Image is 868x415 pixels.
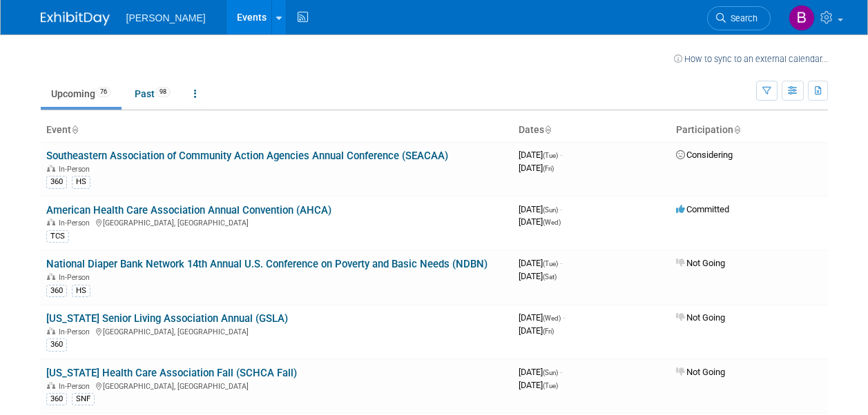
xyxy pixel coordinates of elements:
span: In-Person [59,273,94,282]
a: National Diaper Bank Network 14th Annual U.S. Conference on Poverty and Basic Needs (NDBN) [46,258,488,270]
span: [DATE] [519,258,562,268]
span: [DATE] [519,367,562,377]
span: In-Person [59,219,94,227]
img: In-Person Event [47,273,55,280]
span: 98 [155,87,171,97]
th: Event [41,119,513,142]
a: Sort by Participation Type [733,124,740,135]
span: [DATE] [519,163,554,173]
span: [DATE] [519,271,557,281]
div: HS [72,176,90,188]
div: 360 [46,338,67,351]
span: [DATE] [519,380,558,390]
span: Not Going [676,258,725,268]
div: SNF [72,393,95,405]
span: In-Person [59,327,94,336]
span: - [560,258,562,268]
img: In-Person Event [47,219,55,225]
img: In-Person Event [47,165,55,172]
span: (Sun) [543,369,558,376]
span: In-Person [59,382,94,391]
span: [DATE] [519,312,565,323]
img: In-Person Event [47,382,55,389]
span: - [560,150,562,160]
div: [GEOGRAPHIC_DATA], [GEOGRAPHIC_DATA] [46,216,508,227]
div: 360 [46,285,67,297]
span: In-Person [59,165,94,174]
a: Southeastern Association of Community Action Agencies Annual Conference (SEACAA) [46,150,448,162]
span: (Fri) [543,327,554,335]
div: 360 [46,176,67,188]
img: ExhibitDay [41,12,110,26]
a: How to sync to an external calendar... [674,54,828,64]
a: American Health Care Association Annual Convention (AHCA) [46,204,331,216]
span: [PERSON_NAME] [126,12,206,23]
div: [GEOGRAPHIC_DATA], [GEOGRAPHIC_DATA] [46,380,508,391]
div: [GEOGRAPHIC_DATA], [GEOGRAPHIC_DATA] [46,325,508,336]
span: 76 [96,87,111,97]
span: [DATE] [519,216,561,227]
a: Sort by Start Date [544,124,551,135]
span: Not Going [676,367,725,377]
div: 360 [46,393,67,405]
span: (Tue) [543,260,558,267]
a: [US_STATE] Health Care Association Fall (SCHCA Fall) [46,367,297,379]
div: HS [72,285,90,297]
div: TCS [46,230,69,243]
span: Not Going [676,312,725,323]
a: Upcoming76 [41,81,122,107]
img: In-Person Event [47,327,55,334]
span: [DATE] [519,204,562,214]
span: (Wed) [543,314,561,322]
span: (Sun) [543,206,558,214]
span: Search [726,13,758,23]
span: (Tue) [543,152,558,159]
span: Committed [676,204,729,214]
span: - [560,204,562,214]
span: (Fri) [543,165,554,172]
span: (Tue) [543,382,558,389]
span: - [560,367,562,377]
span: (Sat) [543,273,557,281]
span: Considering [676,150,733,160]
span: [DATE] [519,150,562,160]
th: Participation [671,119,828,142]
img: Brent Hudson [789,5,815,31]
span: - [563,312,565,323]
th: Dates [513,119,671,142]
a: [US_STATE] Senior Living Association Annual (GSLA) [46,312,288,325]
a: Past98 [124,81,181,107]
span: [DATE] [519,325,554,336]
a: Sort by Event Name [71,124,78,135]
a: Search [707,6,771,30]
span: (Wed) [543,219,561,226]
